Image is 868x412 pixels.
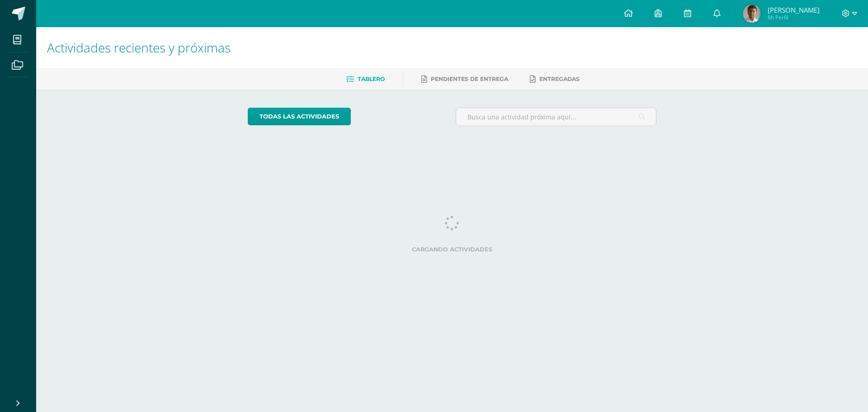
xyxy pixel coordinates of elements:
span: Mi Perfil [768,14,820,21]
a: Tablero [346,72,385,86]
span: Actividades recientes y próximas [47,39,231,56]
span: Pendientes de entrega [431,76,508,82]
span: Tablero [358,76,385,82]
a: todas las Actividades [248,108,351,125]
span: Entregadas [539,76,580,82]
span: [PERSON_NAME] [768,5,820,14]
a: Pendientes de entrega [421,72,508,86]
a: Entregadas [530,72,580,86]
input: Busca una actividad próxima aquí... [456,108,656,126]
img: ea99d1062f58a46360fad08a1855c1a4.png [743,5,761,23]
label: Cargando actividades [248,246,657,253]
